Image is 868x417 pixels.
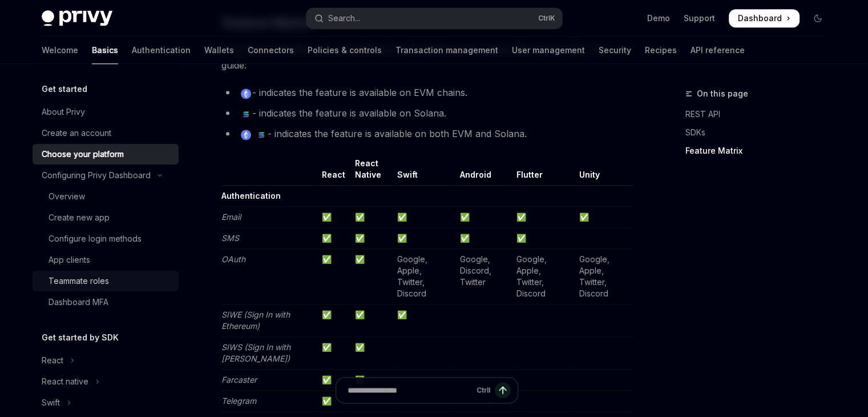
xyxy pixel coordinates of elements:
[42,126,111,140] div: Create an account
[455,228,512,249] td: ✅
[455,207,512,228] td: ✅
[575,158,633,186] th: Unity
[512,249,575,304] td: Google, Apple, Twitter, Discord
[393,158,455,186] th: Swift
[317,207,350,228] td: ✅
[393,304,455,337] td: ✅
[393,228,455,249] td: ✅
[350,228,393,249] td: ✅
[42,375,88,388] div: React native
[455,158,512,186] th: Android
[92,37,118,64] a: Basics
[685,105,836,123] a: REST API
[350,249,393,304] td: ✅
[248,37,294,64] a: Connectors
[33,371,179,392] button: Toggle React native section
[306,8,562,29] button: Open search
[317,304,350,337] td: ✅
[33,250,179,270] a: App clients
[647,13,670,24] a: Demo
[221,233,239,243] em: SMS
[350,370,393,391] td: ✅
[221,105,633,121] li: - indicates the feature is available on Solana.
[33,292,179,312] a: Dashboard MFA
[33,228,179,249] a: Configure login methods
[221,342,290,363] em: SIWS (Sign In with [PERSON_NAME])
[308,37,382,64] a: Policies & controls
[33,102,179,122] a: About Privy
[350,304,393,337] td: ✅
[33,186,179,207] a: Overview
[42,396,60,410] div: Swift
[317,158,350,186] th: React
[221,310,290,331] em: SIWE (Sign In with Ethereum)
[221,85,633,101] li: - indicates the feature is available on EVM chains.
[33,271,179,291] a: Teammate roles
[317,249,350,304] td: ✅
[42,82,87,96] h5: Get started
[685,142,836,160] a: Feature Matrix
[328,11,360,25] div: Search...
[42,10,112,26] img: dark logo
[348,378,472,403] input: Ask a question...
[241,109,251,119] img: solana.png
[455,249,512,304] td: Google, Discord, Twitter
[512,37,585,64] a: User management
[575,249,633,304] td: Google, Apple, Twitter, Discord
[512,158,575,186] th: Flutter
[350,158,393,186] th: React Native
[49,274,109,288] div: Teammate roles
[49,211,110,224] div: Create new app
[691,37,745,64] a: API reference
[33,207,179,228] a: Create new app
[512,228,575,249] td: ✅
[575,207,633,228] td: ✅
[42,354,63,367] div: React
[684,13,715,24] a: Support
[241,130,251,140] img: ethereum.png
[42,169,151,182] div: Configuring Privy Dashboard
[132,37,191,64] a: Authentication
[395,37,498,64] a: Transaction management
[645,37,677,64] a: Recipes
[538,14,555,23] span: Ctrl K
[33,165,179,186] button: Toggle Configuring Privy Dashboard section
[49,295,108,309] div: Dashboard MFA
[738,13,782,24] span: Dashboard
[317,337,350,370] td: ✅
[49,190,85,203] div: Overview
[495,382,511,398] button: Send message
[42,331,119,344] h5: Get started by SDK
[685,123,836,142] a: SDKs
[33,123,179,143] a: Create an account
[809,9,827,27] button: Toggle dark mode
[33,350,179,371] button: Toggle React section
[49,232,142,246] div: Configure login methods
[393,249,455,304] td: Google, Apple, Twitter, Discord
[33,144,179,165] a: Choose your platform
[697,87,748,101] span: On this page
[42,105,85,119] div: About Privy
[350,337,393,370] td: ✅
[317,370,350,391] td: ✅
[33,392,179,413] button: Toggle Swift section
[221,191,281,201] strong: Authentication
[221,254,245,264] em: OAuth
[49,253,90,267] div: App clients
[204,37,234,64] a: Wallets
[42,147,124,161] div: Choose your platform
[393,207,455,228] td: ✅
[42,37,78,64] a: Welcome
[221,126,633,142] li: - indicates the feature is available on both EVM and Solana.
[729,9,800,27] a: Dashboard
[317,228,350,249] td: ✅
[599,37,631,64] a: Security
[256,130,267,140] img: solana.png
[241,89,251,99] img: ethereum.png
[221,212,241,222] em: Email
[512,207,575,228] td: ✅
[350,207,393,228] td: ✅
